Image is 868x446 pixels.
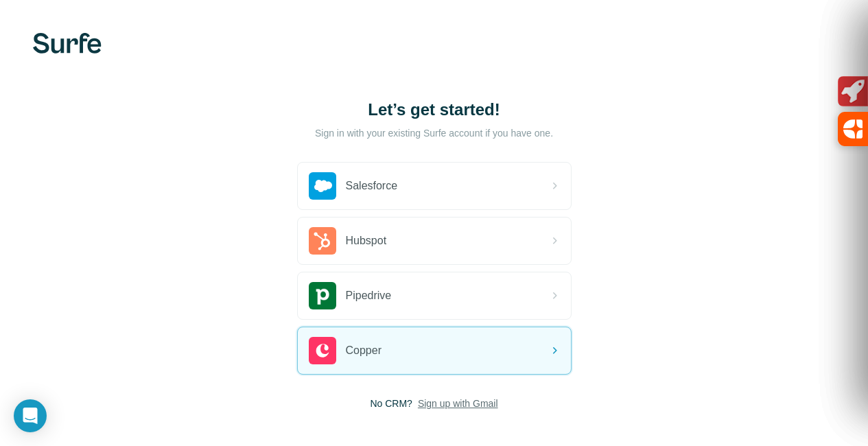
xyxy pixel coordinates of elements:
[309,227,336,255] img: hubspot's logo
[315,126,553,140] p: Sign in with your existing Surfe account if you have one.
[346,233,387,249] span: Hubspot
[309,337,336,364] img: copper's logo
[370,397,412,410] span: No CRM?
[309,172,336,200] img: salesforce's logo
[297,99,572,121] h1: Let’s get started!
[309,282,336,309] img: pipedrive's logo
[33,33,102,54] img: Surfe's logo
[346,342,382,359] span: Copper
[346,178,398,194] span: Salesforce
[14,399,47,432] div: Open Intercom Messenger
[418,397,498,410] button: Sign up with Gmail
[346,287,392,304] span: Pipedrive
